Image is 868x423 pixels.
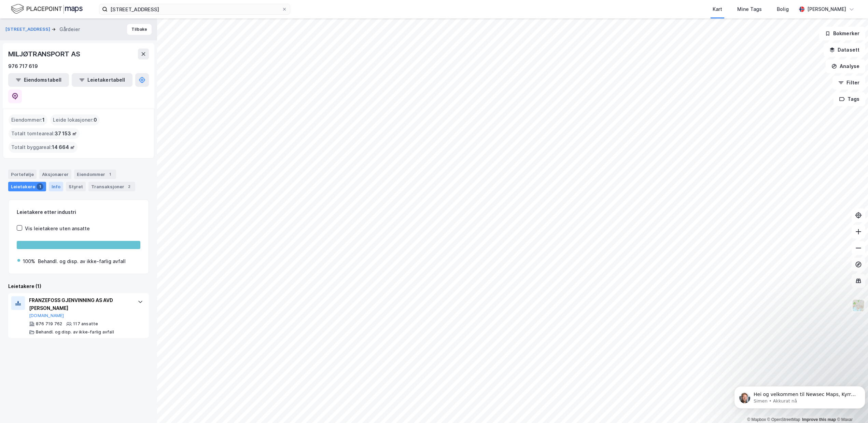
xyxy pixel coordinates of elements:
[747,417,766,422] a: Mapbox
[8,49,82,59] div: MILJØTRANSPORT AS
[5,26,52,33] button: [STREET_ADDRESS]
[42,116,45,124] span: 1
[127,24,152,35] button: Tilbake
[88,182,135,191] div: Transaksjoner
[36,329,114,335] div: Behandl. og disp. av ikke-farlig avfall
[72,73,132,87] button: Leietakertabell
[9,114,47,125] div: Eiendommer :
[37,183,43,190] div: 1
[807,5,846,13] div: [PERSON_NAME]
[38,257,126,265] div: Behandl. og disp. av ikke-farlig avfall
[713,5,722,13] div: Kart
[8,169,37,179] div: Portefølje
[66,182,86,191] div: Styret
[17,208,140,216] div: Leietakere etter industri
[819,27,865,40] button: Bokmerker
[8,182,46,191] div: Leietakere
[29,296,131,313] div: FRANZEFOSS GJENVINNING AS AVD [PERSON_NAME]
[832,76,865,90] button: Filter
[852,299,865,312] img: Z
[59,25,80,33] div: Gårdeier
[9,128,80,139] div: Totalt tomteareal :
[731,372,868,420] iframe: Intercom notifications melding
[52,143,75,151] span: 14 664 ㎡
[826,59,865,73] button: Analyse
[49,182,63,191] div: Info
[11,3,83,15] img: logo.f888ab2527a4732fd821a326f86c7f29.svg
[8,62,38,70] div: 976 717 619
[108,4,282,14] input: Søk på adresse, matrikkel, gårdeiere, leietakere eller personer
[25,224,90,233] div: Vis leietakere uten ansatte
[73,321,98,327] div: 117 ansatte
[94,116,97,124] span: 0
[8,282,149,290] div: Leietakere (1)
[9,142,78,153] div: Totalt byggareal :
[55,129,77,138] span: 37 153 ㎡
[737,5,762,13] div: Mine Tags
[107,171,113,178] div: 1
[29,313,64,318] button: [DOMAIN_NAME]
[36,321,62,327] div: 876 719 762
[8,73,69,87] button: Eiendomstabell
[767,417,800,422] a: OpenStreetMap
[802,417,836,422] a: Improve this map
[824,43,865,57] button: Datasett
[777,5,789,13] div: Bolig
[23,257,35,265] div: 100%
[834,92,865,106] button: Tags
[126,183,132,190] div: 2
[74,169,116,179] div: Eiendommer
[50,114,100,125] div: Leide lokasjoner :
[39,169,71,179] div: Aksjonærer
